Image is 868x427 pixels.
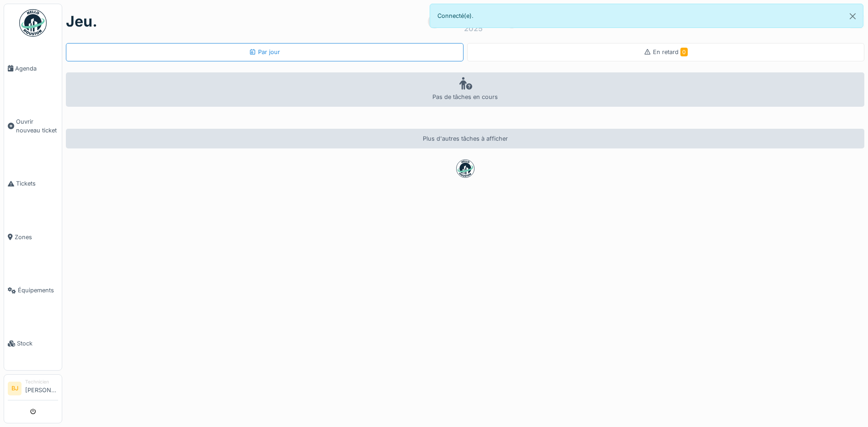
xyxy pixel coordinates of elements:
span: Équipements [18,286,58,295]
a: Ouvrir nouveau ticket [4,95,62,157]
a: Tickets [4,157,62,210]
div: 2025 [464,23,483,34]
span: 0 [680,48,688,56]
a: Zones [4,210,62,263]
h1: jeu. [66,13,97,30]
button: Close [842,4,863,28]
span: Zones [15,233,58,241]
span: Stock [17,339,58,348]
span: Ouvrir nouveau ticket [16,117,58,135]
div: Pas de tâches en cours [66,72,864,107]
div: Par jour [249,48,280,56]
span: En retard [653,49,688,55]
span: Agenda [15,64,58,73]
a: Agenda [4,42,62,95]
div: Connecté(e). [430,4,864,28]
div: Technicien [25,378,58,385]
img: Badge_color-CXgf-gQk.svg [19,9,47,37]
a: Stock [4,317,62,370]
li: BJ [8,382,22,395]
li: [PERSON_NAME] [25,378,58,398]
a: Équipements [4,264,62,317]
img: badge-BVDL4wpA.svg [456,159,474,178]
a: BJ Technicien[PERSON_NAME] [8,378,58,400]
span: Tickets [16,179,58,188]
div: Plus d'autres tâches à afficher [66,129,864,148]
